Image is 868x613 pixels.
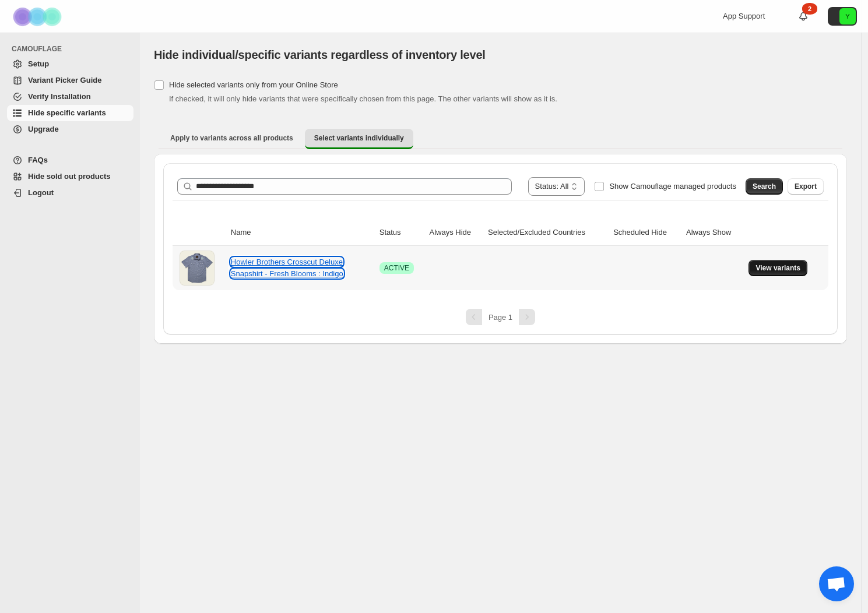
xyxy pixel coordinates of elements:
span: Hide specific variants [28,108,106,117]
a: Upgrade [7,121,133,138]
span: Logout [28,188,54,197]
a: Hide specific variants [7,105,133,121]
span: Setup [28,59,49,68]
span: View variants [755,263,800,273]
span: Select variants individually [314,133,404,143]
a: Hide sold out products [7,168,133,185]
th: Selected/Excluded Countries [484,220,610,246]
th: Status [376,220,426,246]
span: ACTIVE [384,263,409,273]
span: FAQs [28,156,48,164]
span: Hide selected variants only from your Online Store [169,80,338,89]
button: Export [788,178,824,195]
button: Search [746,178,783,195]
button: View variants [748,260,807,276]
div: 2 [802,3,817,15]
span: App Support [723,12,765,20]
div: Select variants individually [154,154,847,344]
a: Open chat [819,566,854,601]
a: Howler Brothers Crosscut Deluxe Snapshirt - Fresh Blooms : Indigo [231,258,343,278]
th: Always Show [683,220,745,246]
th: Scheduled Hide [610,220,683,246]
button: Select variants individually [305,129,413,149]
span: Avatar with initials Y [839,8,856,24]
span: Hide individual/specific variants regardless of inventory level [154,48,486,61]
img: Camouflage [9,1,68,33]
span: Variant Picker Guide [28,76,101,84]
span: Search [753,182,776,191]
nav: Pagination [173,309,828,325]
a: 2 [797,10,809,22]
span: Show Camouflage managed products [609,182,736,191]
a: Variant Picker Guide [7,72,133,89]
th: Name [227,220,376,246]
span: Export [795,182,817,191]
span: If checked, it will only hide variants that were specifically chosen from this page. The other va... [169,94,557,103]
span: CAMOUFLAGE [12,44,134,54]
img: Howler Brothers Crosscut Deluxe Snapshirt - Fresh Blooms : Indigo [180,251,215,286]
text: Y [845,13,850,20]
a: FAQs [7,152,133,168]
span: Upgrade [28,125,59,133]
a: Setup [7,56,133,72]
span: Verify Installation [28,92,91,101]
span: Hide sold out products [28,172,111,181]
th: Always Hide [426,220,484,246]
button: Avatar with initials Y [828,7,857,26]
span: Apply to variants across all products [170,133,293,143]
span: Page 1 [489,313,512,322]
button: Apply to variants across all products [161,129,303,147]
a: Logout [7,185,133,201]
a: Verify Installation [7,89,133,105]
